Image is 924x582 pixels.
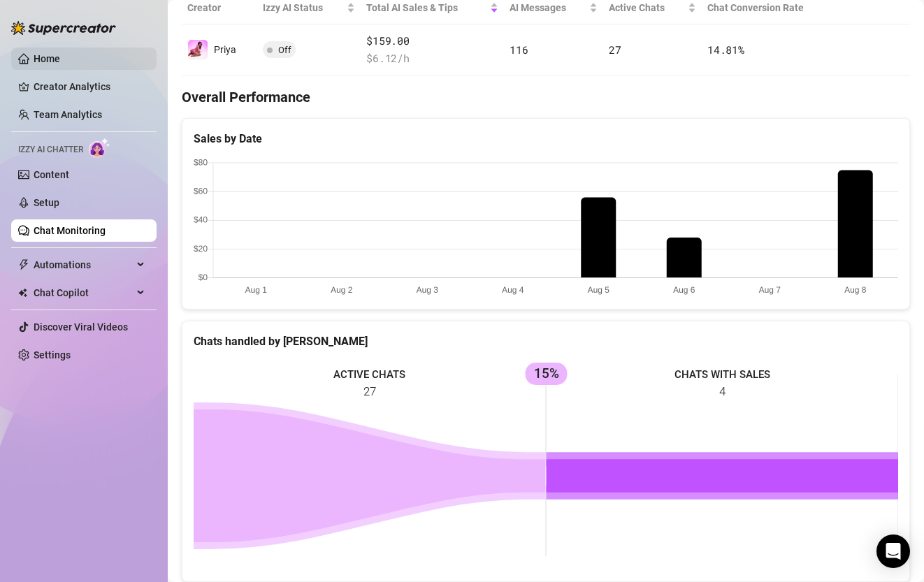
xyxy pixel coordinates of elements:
[34,53,60,64] a: Home
[876,534,910,568] div: Open Intercom Messenger
[34,109,102,120] a: Team Analytics
[34,169,69,180] a: Content
[214,44,236,55] span: Priya
[18,143,83,157] span: Izzy AI Chatter
[849,45,859,54] span: right
[34,321,128,333] a: Discover Viral Videos
[18,259,29,270] span: thunderbolt
[194,130,898,147] div: Sales by Date
[188,40,208,59] img: Priya
[34,349,71,361] a: Settings
[34,254,133,276] span: Automations
[89,138,110,158] img: AI Chatter
[34,282,133,304] span: Chat Copilot
[34,197,59,208] a: Setup
[366,50,498,67] span: $ 6.12 /h
[707,43,744,57] span: 14.81 %
[18,288,27,298] img: Chat Copilot
[34,225,106,236] a: Chat Monitoring
[11,21,116,35] img: logo-BBDzfeDw.svg
[366,33,498,50] span: $159.00
[34,75,145,98] a: Creator Analytics
[278,45,291,55] span: Off
[194,333,898,350] div: Chats handled by [PERSON_NAME]
[609,43,621,57] span: 27
[510,43,528,57] span: 116
[182,87,910,107] h4: Overall Performance
[843,38,865,61] button: right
